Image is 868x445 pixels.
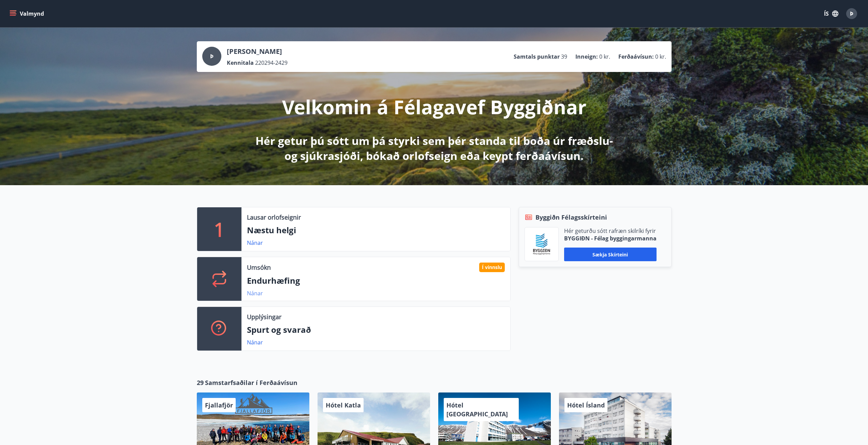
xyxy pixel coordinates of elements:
span: Hótel Ísland [567,401,605,409]
span: 0 kr. [599,53,610,60]
span: Þ [210,53,214,60]
span: Þ [850,10,853,17]
span: 0 kr. [655,53,666,60]
span: Hótel [GEOGRAPHIC_DATA] [446,401,508,418]
p: Lausar orlofseignir [247,213,301,222]
p: BYGGIÐN - Félag byggingarmanna [564,235,657,242]
span: 39 [561,53,567,60]
span: 29 [197,378,204,387]
img: BKlGVmlTW1Qrz68WFGMFQUcXHWdQd7yePWMkvn3i.png [530,233,553,256]
p: Umsókn [247,263,271,272]
span: 220294-2429 [255,59,288,66]
p: Velkomin á Félagavef Byggiðnar [282,94,586,120]
p: Kennitala [227,59,254,66]
span: Byggiðn Félagsskírteini [535,213,607,222]
a: Nánar [247,339,263,346]
p: Endurhæfing [247,275,505,286]
button: Sækja skírteini [564,248,657,261]
span: Fjallafjör [205,401,233,409]
a: Nánar [247,290,263,297]
p: Næstu helgi [247,224,505,236]
div: Í vinnslu [479,263,505,272]
p: 1 [214,216,225,242]
button: menu [8,8,47,20]
p: Samtals punktar [514,53,560,60]
p: Ferðaávísun : [618,53,654,60]
p: Hér getur þú sótt um þá styrki sem þér standa til boða úr fræðslu- og sjúkrasjóði, bókað orlofsei... [254,133,614,163]
p: Upplýsingar [247,312,281,321]
p: Hér geturðu sótt rafræn skilríki fyrir [564,227,657,235]
span: Samstarfsaðilar í Ferðaávísun [205,378,297,387]
p: Inneign : [575,53,598,60]
button: Þ [843,5,860,22]
span: Hótel Katla [326,401,361,409]
p: [PERSON_NAME] [227,47,288,56]
p: Spurt og svarað [247,324,505,336]
a: Nánar [247,239,263,247]
button: ÍS [820,8,842,20]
